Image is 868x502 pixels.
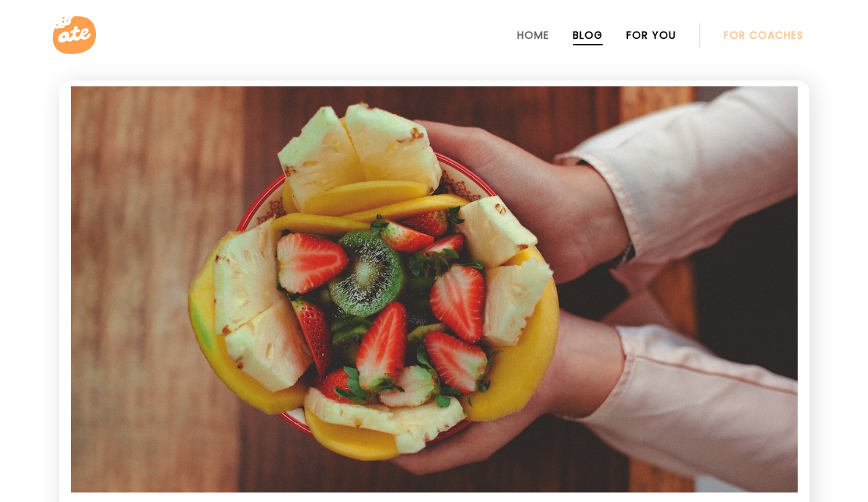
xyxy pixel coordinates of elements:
a: For Coaches [724,29,804,41]
a: Home [517,29,549,41]
img: Intuitive Eating. Image: Unsplash-giancarlo-duarte [71,86,798,492]
a: For You [626,29,676,41]
a: Blog [573,29,603,41]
